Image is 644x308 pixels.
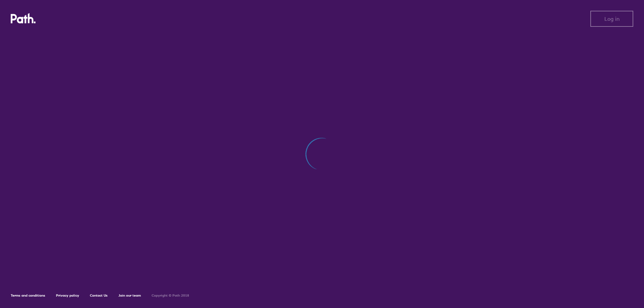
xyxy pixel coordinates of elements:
a: Privacy policy [56,293,79,298]
h6: Copyright © Path 2018 [152,294,189,298]
a: Join our team [118,293,141,298]
span: Log in [604,16,620,22]
a: Contact Us [90,293,108,298]
a: Terms and conditions [11,293,45,298]
button: Log in [590,11,633,27]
